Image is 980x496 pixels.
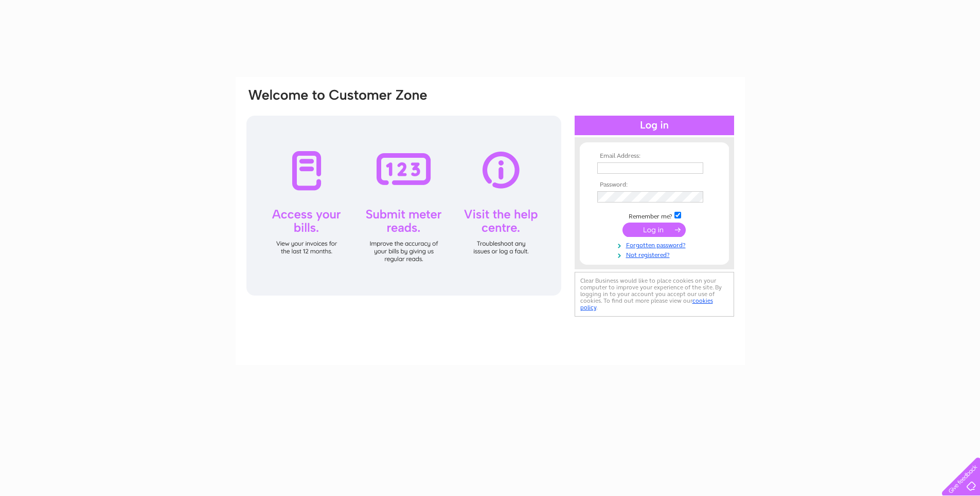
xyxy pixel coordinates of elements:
[580,297,713,311] a: cookies policy
[595,153,714,160] th: Email Address:
[575,272,734,317] div: Clear Business would like to place cookies on your computer to improve your experience of the sit...
[597,240,714,249] a: Forgotten password?
[595,210,714,221] td: Remember me?
[595,181,714,189] th: Password:
[622,223,686,237] input: Submit
[597,249,714,259] a: Not registered?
